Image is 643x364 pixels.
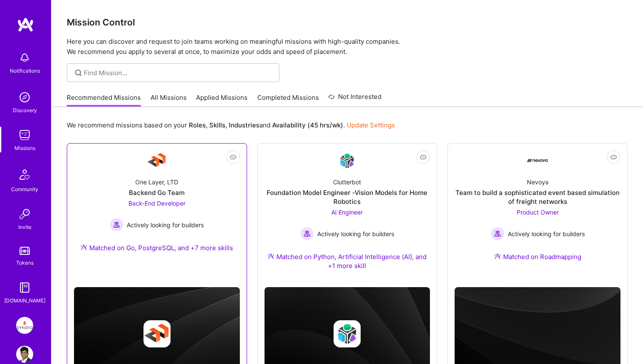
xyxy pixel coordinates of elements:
span: Actively looking for builders [317,229,394,238]
a: Recommended Missions [67,93,141,107]
div: Nevoya [527,178,549,186]
a: Company LogoNevoyaTeam to build a sophisticated event based simulation of freight networksProduct... [455,150,620,271]
a: Not Interested [328,92,381,107]
div: Matched on Python, Artificial Intelligence (AI), and +1 more skill [265,252,430,270]
img: teamwork [16,127,33,144]
b: Industries [229,121,259,129]
img: discovery [16,89,33,106]
img: Invite [16,206,33,223]
img: Ateam Purple Icon [267,253,274,260]
span: Back-End Developer [128,200,185,207]
div: Invite [18,223,31,231]
div: Discovery [13,106,37,115]
img: Community [14,164,35,185]
a: Company LogoClutterbotFoundation Model Engineer -Vision Models for Home RoboticsAI Engineer Activ... [265,150,430,280]
b: Availability (45 hrs/wk) [272,121,343,129]
b: Roles [189,121,206,129]
img: Syndio: Transformation Engine Modernization [16,317,33,334]
div: Tokens [16,258,34,267]
div: [DOMAIN_NAME] [4,296,46,305]
img: Ateam Purple Icon [80,244,87,251]
a: Applied Missions [196,93,248,107]
img: logo [17,17,34,32]
img: Company logo [333,320,361,347]
div: Community [11,185,38,194]
span: AI Engineer [331,209,363,216]
p: We recommend missions based on your , , and . [67,121,395,130]
div: Backend Go Team [129,188,185,197]
div: Clutterbot [333,178,361,186]
img: Company Logo [147,150,167,171]
div: Matched on Go, PostgreSQL, and +7 more skills [80,243,233,252]
img: guide book [16,279,33,296]
img: User Avatar [16,346,33,363]
div: Notifications [10,66,40,75]
a: Update Settings [347,121,395,129]
a: User Avatar [14,346,35,363]
img: Actively looking for builders [110,218,123,231]
b: Skills [209,121,225,129]
img: Ateam Purple Icon [494,253,501,260]
i: icon EyeClosed [230,154,236,161]
img: Company logo [143,320,171,347]
h3: Mission Control [67,17,628,28]
div: Foundation Model Engineer -Vision Models for Home Robotics [265,188,430,206]
p: Here you can discover and request to join teams working on meaningful missions with high-quality ... [67,37,628,57]
div: Missions [14,144,35,152]
span: Actively looking for builders [127,220,204,229]
a: Completed Missions [257,93,319,107]
div: Team to build a sophisticated event based simulation of freight networks [455,188,620,206]
img: Actively looking for builders [491,227,504,240]
span: Actively looking for builders [508,229,585,238]
div: Matched on Roadmapping [494,252,581,261]
a: All Missions [151,93,187,107]
img: Actively looking for builders [300,227,314,240]
img: Company Logo [337,151,357,171]
a: Syndio: Transformation Engine Modernization [14,317,35,334]
div: One Layer, LTD [135,178,178,186]
i: icon EyeClosed [610,154,617,161]
input: Find Mission... [84,68,273,77]
img: Company Logo [527,159,548,162]
img: bell [16,49,33,66]
img: Company logo [524,320,551,347]
span: Product Owner [517,209,559,216]
i: icon EyeClosed [420,154,427,161]
i: icon SearchGrey [74,68,83,78]
img: tokens [20,247,30,255]
a: Company LogoOne Layer, LTDBackend Go TeamBack-End Developer Actively looking for buildersActively... [74,150,240,262]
